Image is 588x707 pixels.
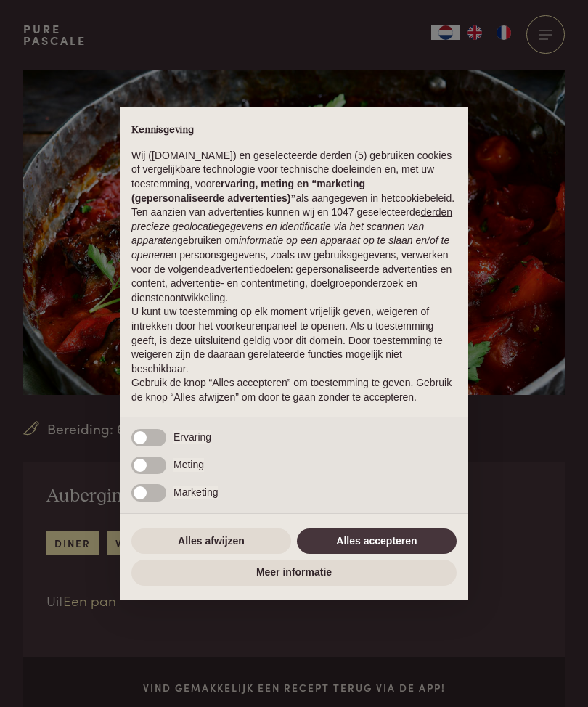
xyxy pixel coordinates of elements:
[131,376,457,404] p: Gebruik de knop “Alles accepteren” om toestemming te geven. Gebruik de knop “Alles afwijzen” om d...
[131,234,449,261] em: informatie op een apparaat op te slaan en/of te openen
[173,430,211,445] span: Ervaring
[395,192,452,204] a: cookiebeleid
[131,305,457,376] p: U kunt uw toestemming op elk moment vrijelijk geven, weigeren of intrekken door het voorkeurenpan...
[131,528,291,555] button: Alles afwijzen
[173,458,204,473] span: Meting
[131,124,457,137] h2: Kennisgeving
[209,263,290,277] button: advertentiedoelen
[131,205,457,305] p: Ten aanzien van advertenties kunnen wij en 1047 geselecteerde gebruiken om en persoonsgegevens, z...
[131,149,457,205] p: Wij ([DOMAIN_NAME]) en geselecteerde derden (5) gebruiken cookies of vergelijkbare technologie vo...
[131,221,424,247] em: precieze geolocatiegegevens en identificatie via het scannen van apparaten
[173,486,218,500] span: Marketing
[297,528,457,555] button: Alles accepteren
[421,205,453,220] button: derden
[131,178,365,204] strong: ervaring, meting en “marketing (gepersonaliseerde advertenties)”
[131,560,457,586] button: Meer informatie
